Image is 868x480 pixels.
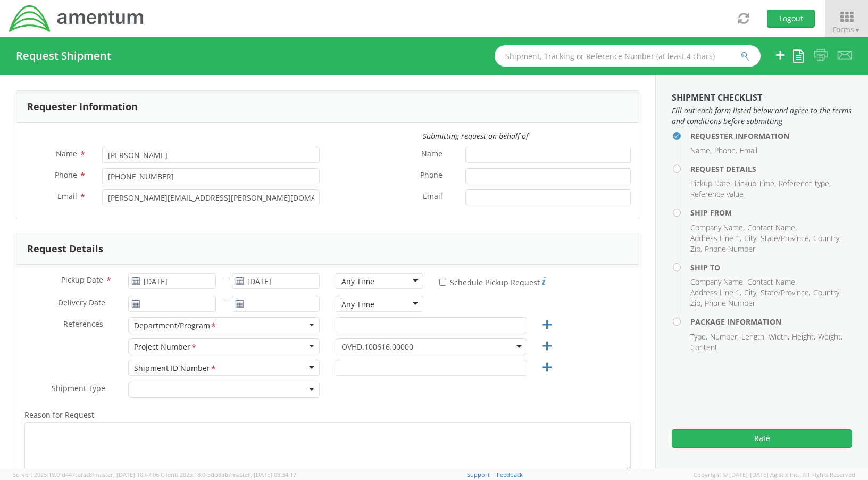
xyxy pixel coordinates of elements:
[705,298,755,309] li: Phone Number
[672,429,852,448] button: Rate
[341,299,374,310] div: Any Time
[495,45,761,67] input: Shipment, Tracking or Reference Number (at least 4 chars)
[740,145,757,156] li: Email
[690,178,732,189] li: Pickup Date
[24,410,94,420] span: Reason for Request
[690,233,741,244] li: Address Line 1
[690,244,702,254] li: Zip
[714,145,737,156] li: Phone
[27,102,138,112] h3: Requester Information
[13,470,159,478] span: Server: 2025.19.0-d447cefac8f
[52,383,105,395] span: Shipment Type
[747,222,797,233] li: Contact Name
[818,332,842,342] li: Weight
[58,297,105,310] span: Delivery Date
[16,50,111,62] h4: Request Shipment
[769,332,789,342] li: Width
[735,178,776,189] li: Pickup Time
[134,342,197,353] div: Project Number
[423,131,528,141] i: Submitting request on behalf of
[134,320,217,332] div: Department/Program
[161,470,296,478] span: Client: 2025.18.0-5db8ab7
[761,233,811,244] li: State/Province
[56,148,77,159] span: Name
[439,279,446,286] input: Schedule Pickup Request
[694,470,855,479] span: Copyright © [DATE]-[DATE] Agistix Inc., All Rights Reserved
[341,276,374,287] div: Any Time
[779,178,831,189] li: Reference type
[8,4,145,34] img: dyn-intl-logo-049831509241104b2a82.png
[854,26,861,35] span: ▼
[761,287,811,298] li: State/Province
[690,165,852,173] h4: Request Details
[341,342,521,352] span: OVHD.100616.00000
[467,470,490,478] a: Support
[336,338,527,354] span: OVHD.100616.00000
[813,287,841,298] li: Country
[672,105,852,127] span: Fill out each form listed below and agree to the terms and conditions before submitting
[690,318,852,326] h4: Package Information
[690,342,717,353] li: Content
[744,287,758,298] li: City
[57,191,77,201] span: Email
[690,277,745,287] li: Company Name
[690,287,741,298] li: Address Line 1
[710,332,739,342] li: Number
[690,263,852,271] h4: Ship To
[792,332,815,342] li: Height
[420,170,443,182] span: Phone
[134,363,217,374] div: Shipment ID Number
[690,132,852,140] h4: Requester Information
[741,332,766,342] li: Length
[744,233,758,244] li: City
[690,189,744,200] li: Reference value
[63,319,103,329] span: References
[767,10,815,28] button: Logout
[690,298,702,309] li: Zip
[813,233,841,244] li: Country
[747,277,797,287] li: Contact Name
[832,24,861,35] span: Forms
[705,244,755,254] li: Phone Number
[27,244,103,254] h3: Request Details
[231,470,296,478] span: master, [DATE] 09:34:17
[690,209,852,217] h4: Ship From
[94,470,159,478] span: master, [DATE] 10:47:06
[690,145,712,156] li: Name
[690,332,707,342] li: Type
[421,148,443,161] span: Name
[497,470,523,478] a: Feedback
[672,93,852,103] h3: Shipment Checklist
[423,191,443,203] span: Email
[439,275,546,288] label: Schedule Pickup Request
[61,275,103,285] span: Pickup Date
[690,222,745,233] li: Company Name
[55,170,77,180] span: Phone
